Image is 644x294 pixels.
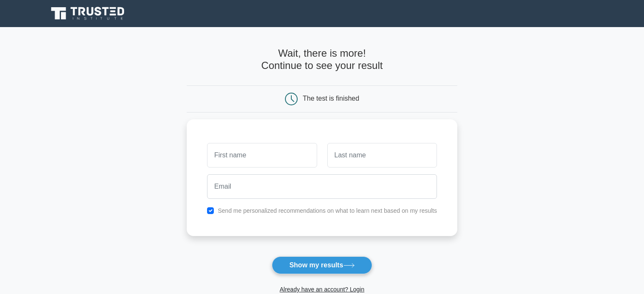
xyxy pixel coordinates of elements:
label: Send me personalized recommendations on what to learn next based on my results [218,207,437,214]
input: Last name [327,143,437,168]
input: Email [207,174,437,199]
div: The test is finished [303,95,359,102]
button: Show my results [272,256,372,274]
h4: Wait, there is more! Continue to see your result [187,47,457,72]
input: First name [207,143,317,168]
a: Already have an account? Login [279,286,364,293]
